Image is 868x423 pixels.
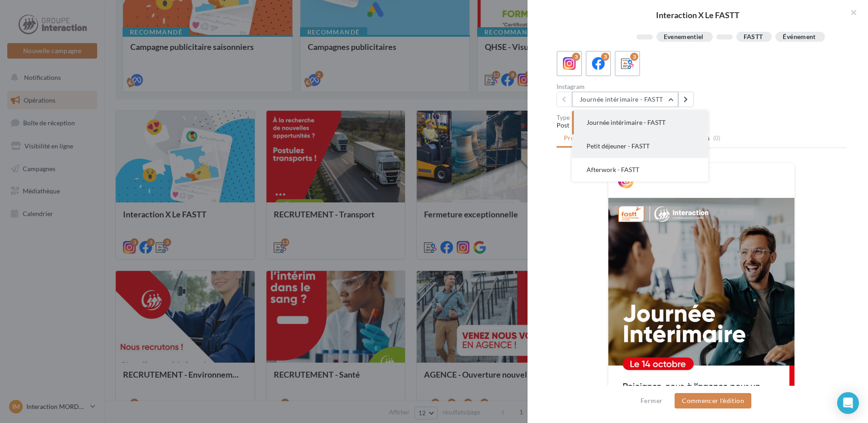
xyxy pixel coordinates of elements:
button: Commencer l'édition [675,393,751,408]
button: Journée intérimaire - FASTT [572,111,708,134]
button: Journée intérimaire - FASTT [572,92,678,107]
button: Petit déjeuner - FASTT [572,134,708,158]
div: Evenementiel [664,34,704,40]
div: FASTT [744,34,763,40]
span: Afterwork - FASTT [587,166,639,173]
span: Petit déjeuner - FASTT [587,142,650,150]
div: 3 [572,53,580,61]
button: Afterwork - FASTT [572,158,708,182]
div: Instagram [557,84,698,90]
div: Type [557,114,846,121]
div: 3 [601,53,609,61]
button: Fermer [637,395,666,406]
div: 3 [630,53,638,61]
div: Interaction X Le FASTT [542,11,853,19]
span: (0) [713,134,721,142]
div: Post [557,121,846,130]
div: Événement [783,34,815,40]
span: Journée intérimaire - FASTT [587,118,666,126]
div: Open Intercom Messenger [837,392,859,414]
